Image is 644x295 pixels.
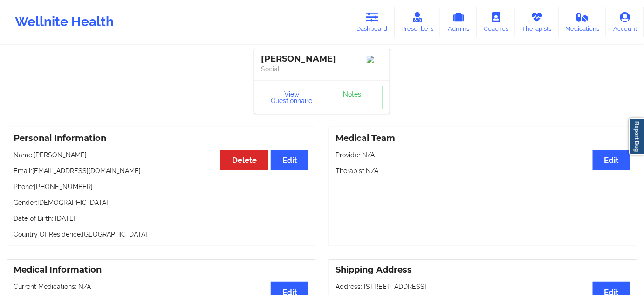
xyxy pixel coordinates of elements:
a: Coaches [477,7,515,37]
a: Prescribers [395,7,441,37]
h3: Medical Information [14,265,308,275]
a: Account [606,7,644,37]
button: View Questionnaire [261,86,322,109]
p: Gender: [DEMOGRAPHIC_DATA] [14,198,308,207]
a: Notes [322,86,384,109]
p: Social [261,64,383,74]
img: Image%2Fplaceholer-image.png [367,56,383,63]
button: Delete [220,150,268,170]
h3: Personal Information [14,133,308,144]
p: Current Medications: N/A [14,282,308,291]
button: Edit [271,150,308,170]
h3: Medical Team [336,133,630,144]
p: Therapist: N/A [336,166,630,176]
div: [PERSON_NAME] [261,54,383,64]
p: Address: [STREET_ADDRESS] [336,282,630,291]
p: Provider: N/A [336,150,630,160]
h3: Shipping Address [336,265,630,275]
p: Phone: [PHONE_NUMBER] [14,182,308,191]
p: Country Of Residence: [GEOGRAPHIC_DATA] [14,230,308,239]
a: Admins [440,7,477,37]
a: Dashboard [350,7,395,37]
p: Date of Birth: [DATE] [14,214,308,223]
p: Email: [EMAIL_ADDRESS][DOMAIN_NAME] [14,166,308,176]
a: Report Bug [629,118,644,155]
button: Edit [593,150,630,170]
a: Medications [559,7,607,37]
a: Therapists [515,7,559,37]
p: Name: [PERSON_NAME] [14,150,308,160]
